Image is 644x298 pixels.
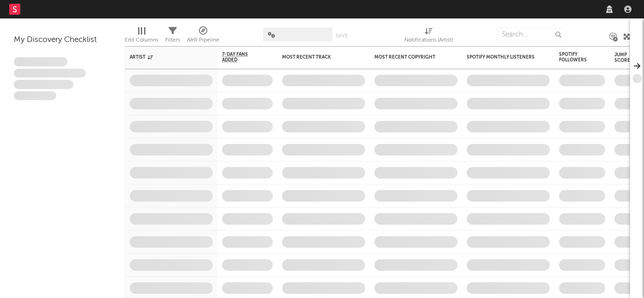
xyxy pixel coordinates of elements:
[165,23,180,50] div: Filters
[14,91,56,101] span: Aliquam viverra
[614,52,638,63] div: Jump Score
[497,28,566,42] input: Search...
[14,69,86,78] span: Integer aliquet in purus et
[374,54,444,60] div: Most Recent Copyright
[559,52,591,63] div: Spotify Followers
[282,54,351,60] div: Most Recent Track
[125,35,158,46] div: Edit Columns
[14,57,67,66] span: Lorem ipsum dolor
[187,23,219,50] div: A&R Pipeline
[165,35,180,46] div: Filters
[404,35,453,46] div: Notifications (Artist)
[222,52,259,63] span: 7-Day Fans Added
[130,54,199,60] div: Artist
[467,54,536,60] div: Spotify Monthly Listeners
[14,35,111,46] div: My Discovery Checklist
[125,23,158,50] div: Edit Columns
[187,35,219,46] div: A&R Pipeline
[336,33,348,38] button: Save
[404,23,453,50] div: Notifications (Artist)
[14,80,73,89] span: Praesent ac interdum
